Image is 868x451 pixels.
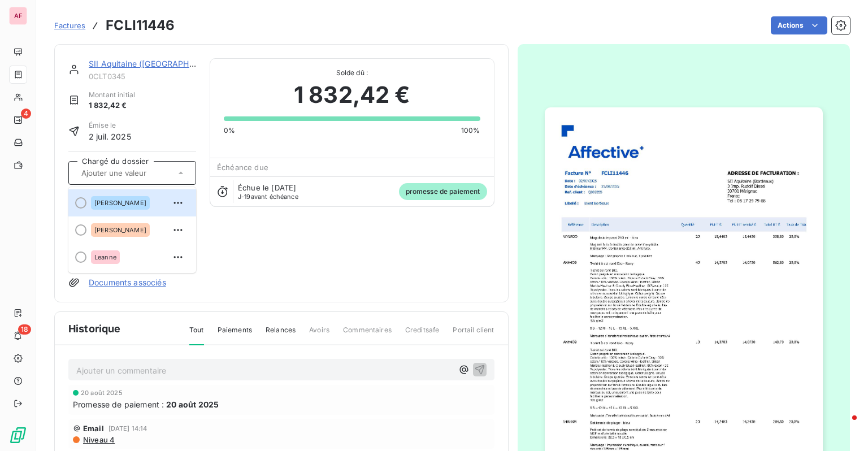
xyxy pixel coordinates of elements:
[21,109,31,119] span: 4
[83,424,104,433] span: Email
[18,324,31,335] span: 18
[399,183,487,200] span: promesse de paiement
[89,131,131,142] span: 2 juil. 2025
[189,325,204,345] span: Tout
[94,254,116,261] span: Leanne
[266,325,296,344] span: Relances
[218,325,252,344] span: Paiements
[238,193,251,201] span: J-19
[405,325,440,344] span: Creditsafe
[81,389,123,396] span: 20 août 2025
[224,68,480,78] span: Solde dû :
[89,59,227,68] a: SII Aquitaine ([GEOGRAPHIC_DATA])
[166,398,219,410] span: 20 août 2025
[89,72,196,81] span: 0CLT0345
[80,168,194,178] input: Ajouter une valeur
[9,111,27,129] a: 4
[89,277,166,288] a: Documents associés
[54,21,85,30] span: Factures
[89,90,135,100] span: Montant initial
[294,78,410,112] span: 1 832,42 €
[89,120,131,131] span: Émise le
[343,325,392,344] span: Commentaires
[89,100,135,111] span: 1 832,42 €
[9,7,27,25] div: AF
[309,325,329,344] span: Avoirs
[238,193,298,200] span: avant échéance
[453,325,494,344] span: Portail client
[94,200,146,206] span: [PERSON_NAME]
[238,183,296,192] span: Échue le [DATE]
[9,426,27,444] img: Logo LeanPay
[217,163,268,172] span: Échéance due
[830,413,857,440] iframe: Intercom live chat
[82,435,115,444] span: Niveau 4
[94,227,146,233] span: [PERSON_NAME]
[461,125,480,136] span: 100%
[224,125,235,136] span: 0%
[73,398,164,410] span: Promesse de paiement :
[771,16,827,34] button: Actions
[68,321,121,336] span: Historique
[108,425,147,432] span: [DATE] 14:14
[54,20,85,31] a: Factures
[106,15,175,36] h3: FCLI11446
